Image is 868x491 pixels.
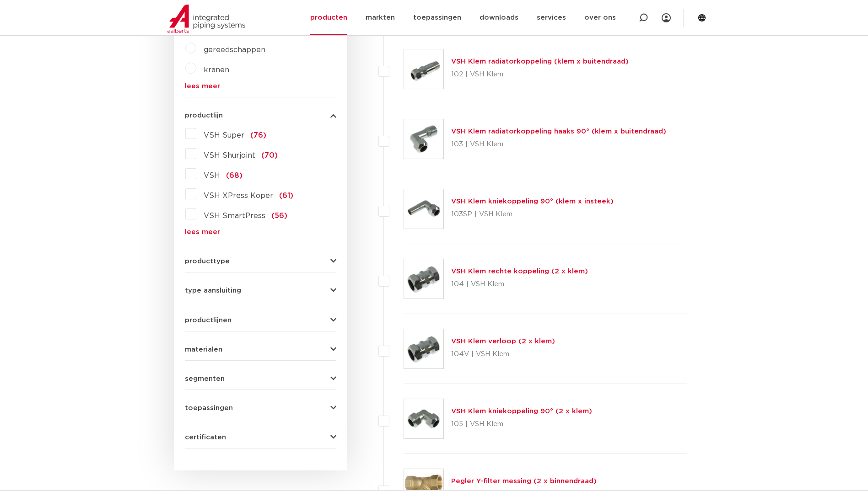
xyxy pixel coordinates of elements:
[204,152,255,159] span: VSH Shurjoint
[185,317,336,324] button: productlijnen
[204,212,265,219] span: VSH SmartPress
[451,207,614,222] p: 103SP | VSH Klem
[185,405,336,411] button: toepassingen
[185,258,230,265] span: producttype
[185,287,241,294] span: type aansluiting
[271,212,287,219] span: (56)
[185,346,336,353] button: materialen
[451,58,629,65] a: VSH Klem radiatorkoppeling (klem x buitendraad)
[404,49,443,89] img: Thumbnail for VSH Klem radiatorkoppeling (klem x buitendraad)
[185,375,336,382] button: segmenten
[250,132,266,139] span: (76)
[404,329,443,368] img: Thumbnail for VSH Klem verloop (2 x klem)
[185,317,232,324] span: productlijnen
[204,192,273,199] span: VSH XPress Koper
[451,347,555,362] p: 104V | VSH Klem
[185,405,233,411] span: toepassingen
[204,132,244,139] span: VSH Super
[185,258,336,265] button: producttype
[185,287,336,294] button: type aansluiting
[451,128,666,135] a: VSH Klem radiatorkoppeling haaks 90° (klem x buitendraad)
[226,172,243,179] span: (68)
[451,277,588,292] p: 104 | VSH Klem
[185,434,336,441] button: certificaten
[185,346,222,353] span: materialen
[451,137,666,152] p: 103 | VSH Klem
[451,338,555,345] a: VSH Klem verloop (2 x klem)
[404,259,443,299] img: Thumbnail for VSH Klem rechte koppeling (2 x klem)
[451,408,592,415] a: VSH Klem kniekoppeling 90° (2 x klem)
[185,434,226,441] span: certificaten
[404,399,443,438] img: Thumbnail for VSH Klem kniekoppeling 90° (2 x klem)
[185,229,336,235] a: lees meer
[279,192,293,199] span: (61)
[451,417,592,432] p: 105 | VSH Klem
[261,152,278,159] span: (70)
[404,119,443,159] img: Thumbnail for VSH Klem radiatorkoppeling haaks 90° (klem x buitendraad)
[185,112,336,119] button: productlijn
[204,46,265,53] a: gereedschappen
[451,268,588,275] a: VSH Klem rechte koppeling (2 x klem)
[204,172,220,179] span: VSH
[204,66,229,74] a: kranen
[451,67,629,82] p: 102 | VSH Klem
[404,189,443,229] img: Thumbnail for VSH Klem kniekoppeling 90° (klem x insteek)
[451,478,597,485] a: Pegler Y-filter messing (2 x binnendraad)
[451,198,614,205] a: VSH Klem kniekoppeling 90° (klem x insteek)
[185,375,225,382] span: segmenten
[185,83,336,90] a: lees meer
[185,112,223,119] span: productlijn
[662,8,671,28] div: my IPS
